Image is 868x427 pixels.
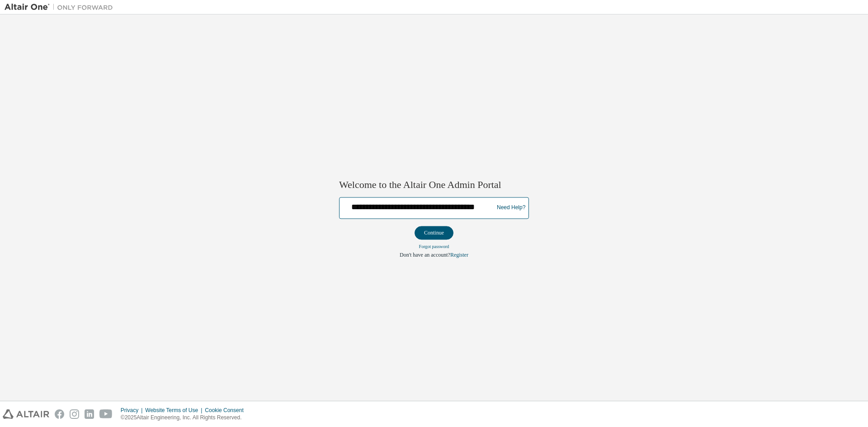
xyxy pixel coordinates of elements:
[5,3,118,12] img: Altair One
[121,414,249,422] p: © 2025 Altair Engineering, Inc. All Rights Reserved.
[85,409,94,419] img: linkedin.svg
[121,407,145,414] div: Privacy
[205,407,249,414] div: Cookie Consent
[415,226,453,239] button: Continue
[55,409,64,419] img: facebook.svg
[400,252,450,258] span: Don't have an account?
[3,409,49,419] img: altair_logo.svg
[70,409,79,419] img: instagram.svg
[450,252,468,258] a: Register
[339,179,529,192] h2: Welcome to the Altair One Admin Portal
[99,409,113,419] img: youtube.svg
[145,407,205,414] div: Website Terms of Use
[419,244,449,249] a: Forgot password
